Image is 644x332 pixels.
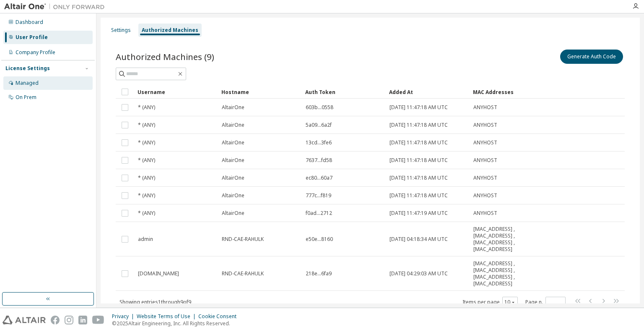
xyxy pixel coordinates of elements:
[16,94,36,101] div: On Prem
[116,51,214,63] span: Authorized Machines (9)
[138,175,155,181] span: * (ANY)
[473,210,497,217] span: ANYHOST
[222,104,244,111] span: AltairOne
[4,3,109,11] img: Altair One
[306,192,331,199] span: 777c...f819
[222,270,264,277] span: RND-CAE-RAHULK
[138,210,155,217] span: * (ANY)
[306,139,332,146] span: 13cd...3fe6
[5,65,50,72] div: License Settings
[138,157,155,164] span: * (ANY)
[198,313,241,320] div: Cookie Consent
[138,104,155,111] span: * (ANY)
[51,316,60,324] img: facebook.svg
[390,270,448,277] span: [DATE] 04:29:03 AM UTC
[222,175,244,181] span: AltairOne
[473,192,497,199] span: ANYHOST
[390,139,448,146] span: [DATE] 11:47:18 AM UTC
[306,122,332,128] span: 5a09...6a2f
[305,85,382,99] div: Auth Token
[78,316,87,324] img: linkedin.svg
[473,139,497,146] span: ANYHOST
[222,122,244,128] span: AltairOne
[473,175,497,181] span: ANYHOST
[92,316,104,324] img: youtube.svg
[222,157,244,164] span: AltairOne
[138,139,155,146] span: * (ANY)
[222,139,244,146] span: AltairOne
[390,175,448,181] span: [DATE] 11:47:18 AM UTC
[137,313,198,320] div: Website Terms of Use
[306,157,332,164] span: 7637...fd58
[119,298,191,306] span: Showing entries 1 through 9 of 9
[473,226,532,253] span: [MAC_ADDRESS] , [MAC_ADDRESS] , [MAC_ADDRESS] , [MAC_ADDRESS]
[473,104,497,111] span: ANYHOST
[306,104,333,111] span: 603b...0558
[138,85,215,99] div: Username
[65,316,73,324] img: instagram.svg
[112,313,137,320] div: Privacy
[142,27,198,34] div: Authorized Machines
[16,19,43,26] div: Dashboard
[390,122,448,128] span: [DATE] 11:47:18 AM UTC
[473,260,532,287] span: [MAC_ADDRESS] , [MAC_ADDRESS] , [MAC_ADDRESS] , [MAC_ADDRESS]
[560,50,623,64] button: Generate Auth Code
[306,210,332,217] span: f0ad...2712
[306,175,332,181] span: ec80...60a7
[138,122,155,128] span: * (ANY)
[138,192,155,199] span: * (ANY)
[16,49,55,56] div: Company Profile
[390,104,448,111] span: [DATE] 11:47:18 AM UTC
[16,80,39,86] div: Managed
[390,236,448,243] span: [DATE] 04:18:34 AM UTC
[390,192,448,199] span: [DATE] 11:47:18 AM UTC
[138,270,179,277] span: [DOMAIN_NAME]
[473,122,497,128] span: ANYHOST
[390,210,448,217] span: [DATE] 11:47:19 AM UTC
[462,297,518,308] span: Items per page
[306,270,332,277] span: 218e...6fa9
[138,236,153,243] span: admin
[222,236,264,243] span: RND-CAE-RAHULK
[389,85,466,99] div: Added At
[3,316,46,324] img: altair_logo.svg
[473,85,532,99] div: MAC Addresses
[473,157,497,164] span: ANYHOST
[16,34,48,41] div: User Profile
[525,297,566,308] span: Page n.
[222,210,244,217] span: AltairOne
[222,192,244,199] span: AltairOne
[111,27,131,34] div: Settings
[390,157,448,164] span: [DATE] 11:47:18 AM UTC
[306,236,333,243] span: e50e...8160
[504,299,516,306] button: 10
[221,85,299,99] div: Hostname
[112,320,241,327] p: © 2025 Altair Engineering, Inc. All Rights Reserved.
